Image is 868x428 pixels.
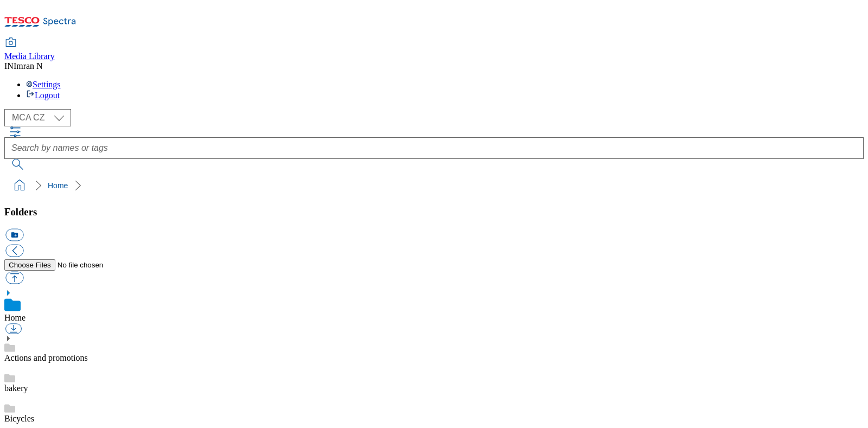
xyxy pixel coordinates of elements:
input: Search by names or tags [4,137,864,159]
nav: breadcrumb [4,175,864,196]
a: home [11,177,28,194]
h3: Folders [4,206,864,218]
a: Bicycles [4,414,34,423]
a: Media Library [4,39,55,61]
span: Media Library [4,52,55,61]
span: IN [4,61,14,71]
a: Logout [26,91,60,100]
a: Home [4,313,25,322]
a: Actions and promotions [4,353,88,362]
span: Imran N [14,61,43,71]
a: Settings [26,80,61,89]
a: bakery [4,384,28,393]
a: Home [48,181,68,190]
